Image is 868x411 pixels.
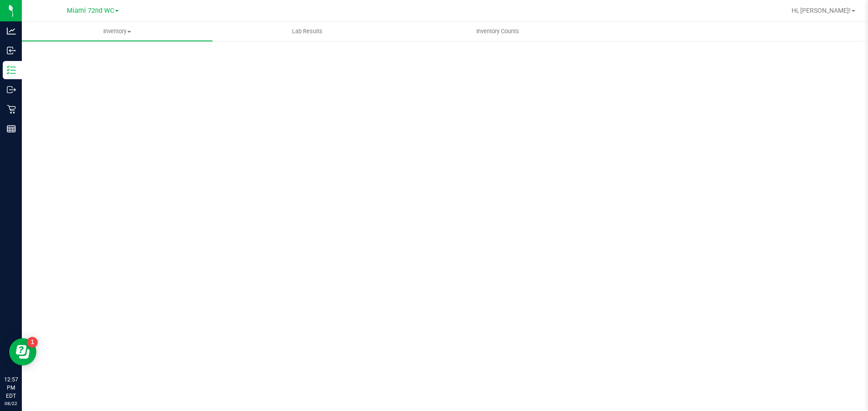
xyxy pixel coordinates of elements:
inline-svg: Retail [7,105,16,114]
inline-svg: Analytics [7,26,16,36]
iframe: Resource center [9,338,36,365]
a: Inventory [22,22,212,41]
a: Inventory Counts [403,22,593,41]
span: Miami 72nd WC [67,7,114,15]
inline-svg: Inventory [7,66,16,75]
span: Lab Results [280,27,335,36]
inline-svg: Reports [7,124,16,133]
iframe: Resource center unread badge [27,337,38,348]
inline-svg: Outbound [7,85,16,94]
p: 08/22 [4,400,18,407]
a: Lab Results [212,22,403,41]
inline-svg: Inbound [7,46,16,55]
span: Hi, [PERSON_NAME]! [792,7,851,14]
p: 12:57 PM EDT [4,375,18,400]
span: Inventory Counts [464,27,531,36]
span: Inventory [22,27,212,36]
